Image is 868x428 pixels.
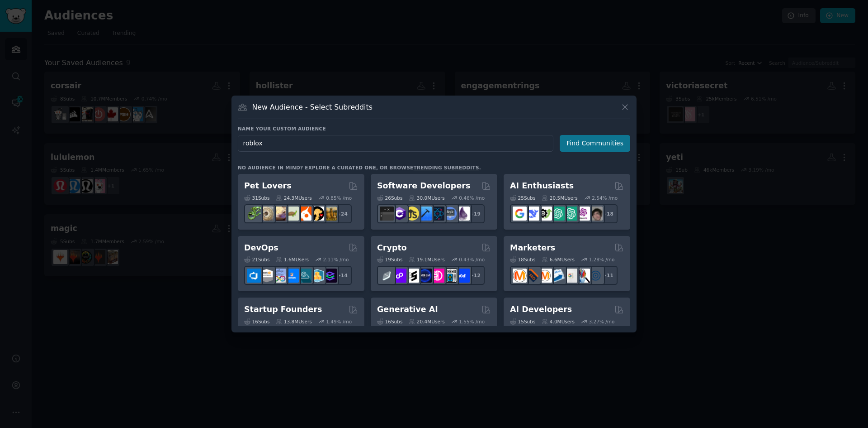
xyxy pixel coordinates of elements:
img: MarketingResearch [576,269,590,283]
div: 2.54 % /mo [592,195,618,201]
h2: AI Enthusiasts [510,180,574,192]
div: 21 Sub s [244,256,269,263]
img: content_marketing [513,269,527,283]
img: software [380,207,394,221]
div: + 11 [599,266,618,285]
img: chatgpt_promptDesign [551,207,565,221]
div: 16 Sub s [377,318,402,325]
div: 25 Sub s [510,195,535,201]
div: 13.8M Users [276,318,311,325]
img: DeepSeek [525,207,539,221]
div: 0.43 % /mo [459,256,485,263]
img: AskComputerScience [443,207,457,221]
img: dogbreed [323,207,337,221]
div: 1.55 % /mo [459,318,485,325]
input: Pick a short name, like "Digital Marketers" or "Movie-Goers" [238,135,553,152]
div: 20.5M Users [542,195,577,201]
img: platformengineering [297,269,311,283]
img: PlatformEngineers [323,269,337,283]
img: bigseo [525,269,539,283]
img: chatgpt_prompts_ [563,207,577,221]
div: 18 Sub s [510,256,535,263]
img: AWS_Certified_Experts [259,269,274,283]
img: cockatiel [297,207,311,221]
h2: Startup Founders [244,304,322,315]
div: 6.6M Users [542,256,575,263]
h3: New Audience - Select Subreddits [252,102,373,112]
img: ethfinance [380,269,394,283]
div: + 12 [466,266,485,285]
img: turtle [285,207,299,221]
img: defi_ [456,269,470,283]
img: iOSProgramming [418,207,432,221]
img: CryptoNews [443,269,457,283]
a: trending subreddits [413,165,479,170]
div: No audience in mind? Explore a curated one, or browse . [238,164,481,171]
img: 0xPolygon [392,269,406,283]
img: AskMarketing [538,269,552,283]
div: + 18 [599,204,618,223]
div: 16 Sub s [244,318,269,325]
h2: AI Developers [510,304,572,315]
img: PetAdvice [310,207,324,221]
div: 30.0M Users [409,195,444,201]
button: Find Communities [560,135,630,152]
img: aws_cdk [310,269,324,283]
div: + 14 [333,266,352,285]
h2: Software Developers [377,180,470,192]
div: 0.85 % /mo [326,195,352,201]
img: OnlineMarketing [589,269,603,283]
img: GoogleGeminiAI [513,207,527,221]
div: 1.49 % /mo [326,318,352,325]
img: elixir [456,207,470,221]
img: DevOpsLinks [285,269,299,283]
img: googleads [563,269,577,283]
img: azuredevops [247,269,261,283]
div: 4.0M Users [542,318,575,325]
div: 31 Sub s [244,195,269,201]
img: leopardgeckos [272,207,286,221]
div: 26 Sub s [377,195,402,201]
h2: DevOps [244,242,278,254]
h2: Pet Lovers [244,180,292,192]
img: reactnative [430,207,444,221]
img: OpenAIDev [576,207,590,221]
img: web3 [418,269,432,283]
img: herpetology [247,207,261,221]
img: defiblockchain [430,269,444,283]
div: 1.6M Users [276,256,309,263]
img: AItoolsCatalog [538,207,552,221]
img: ballpython [259,207,274,221]
div: 19.1M Users [409,256,444,263]
h2: Crypto [377,242,407,254]
h2: Generative AI [377,304,438,315]
img: ethstaker [405,269,419,283]
img: Emailmarketing [551,269,565,283]
div: + 19 [466,204,485,223]
div: 19 Sub s [377,256,402,263]
img: learnjavascript [405,207,419,221]
div: 0.46 % /mo [459,195,485,201]
div: 1.28 % /mo [589,256,615,263]
img: Docker_DevOps [272,269,286,283]
h3: Name your custom audience [238,125,630,132]
h2: Marketers [510,242,555,254]
div: 24.3M Users [276,195,311,201]
div: 15 Sub s [510,318,535,325]
div: 2.11 % /mo [323,256,349,263]
img: csharp [392,207,406,221]
div: 3.27 % /mo [589,318,615,325]
div: 20.4M Users [409,318,444,325]
div: + 24 [333,204,352,223]
img: ArtificalIntelligence [589,207,603,221]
